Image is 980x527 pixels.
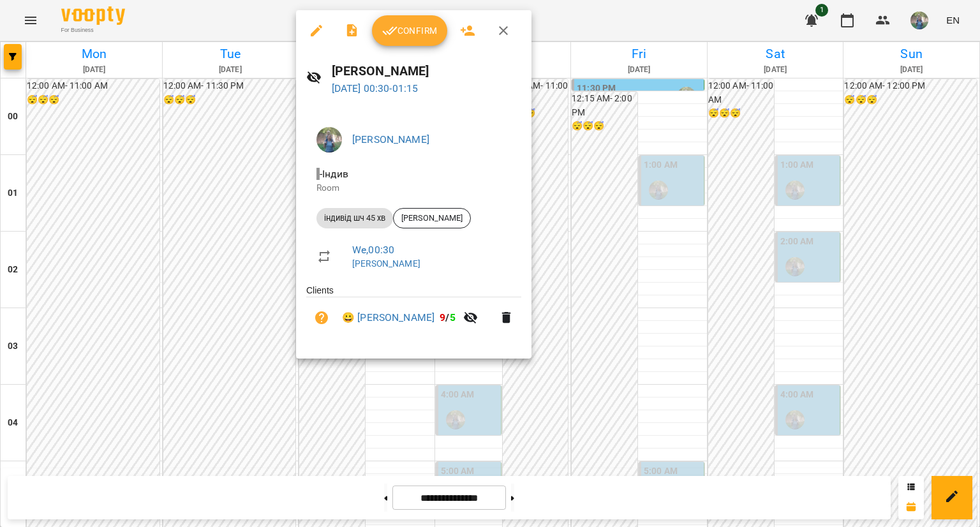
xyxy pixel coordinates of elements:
[342,310,434,325] a: 😀 [PERSON_NAME]
[394,212,470,224] span: [PERSON_NAME]
[306,284,521,343] ul: Clients
[440,311,455,323] b: /
[332,82,419,94] a: [DATE] 00:30-01:15
[372,15,447,46] button: Confirm
[316,182,511,195] p: Room
[393,208,471,228] div: [PERSON_NAME]
[352,258,420,269] a: [PERSON_NAME]
[332,61,522,81] h6: [PERSON_NAME]
[316,212,393,224] span: індивід шч 45 хв
[316,127,342,152] img: de1e453bb906a7b44fa35c1e57b3518e.jpg
[352,133,429,145] a: [PERSON_NAME]
[316,168,351,180] span: - Індив
[306,302,337,333] button: Unpaid. Bill the attendance?
[450,311,456,323] span: 5
[440,311,445,323] span: 9
[352,244,394,256] a: We , 00:30
[382,23,437,38] span: Confirm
